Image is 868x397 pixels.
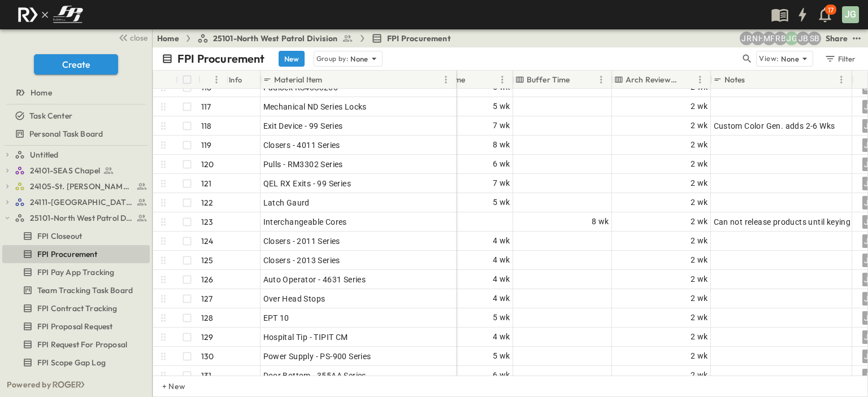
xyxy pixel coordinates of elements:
p: OPEN [435,139,454,148]
span: FPI Proposal Request [37,321,112,332]
a: St. Vincent De Paul Renovations [15,370,147,386]
p: OPEN [435,331,454,340]
span: 2 wk [691,311,708,324]
div: FPI Scope Gap Logtest [2,354,150,372]
span: Hospital Tip - TIPIT CM [263,331,348,343]
p: OPEN [435,293,454,302]
span: 2 wk [691,215,708,228]
span: 4 wk [493,330,510,343]
p: None [350,53,368,64]
span: 8 wk [592,215,609,228]
div: FPI Request For Proposaltest [2,335,150,354]
div: Info [229,64,242,95]
a: Team Tracking Task Board [2,282,147,298]
span: 6 wk [493,369,510,382]
div: 24105-St. Matthew Kitchen Renotest [2,177,150,195]
div: Team Tracking Task Boardtest [2,281,150,299]
p: OPEN [435,350,454,359]
div: Share [826,33,848,44]
div: Monica Pruteanu (mpruteanu@fpibuilders.com) [762,32,776,45]
span: Untitled [30,149,58,160]
p: 123 [201,216,214,228]
div: FPI Contract Trackingtest [2,299,150,317]
a: 25101-North West Patrol Division [15,210,147,226]
button: close [114,29,150,45]
span: Door Bottom - 355AA Series [263,370,366,381]
div: Josh Gille (jgille@fpibuilders.com) [785,32,798,45]
span: 2 wk [691,330,708,343]
p: OPEN [435,158,454,167]
p: 120 [201,159,214,170]
div: 24111-[GEOGRAPHIC_DATA]test [2,193,150,211]
span: FPI Request For Proposal [37,339,127,350]
a: Task Center [2,108,147,124]
div: Personal Task Boardtest [2,125,150,143]
span: Latch Gaurd [263,197,310,208]
span: Exit Device - 99 Series [263,120,343,132]
a: 24111-[GEOGRAPHIC_DATA] [15,194,147,210]
span: 8 wk [493,138,510,151]
div: Untitledtest [2,146,150,164]
span: Closers - 4011 Series [263,139,340,151]
p: OPEN [435,197,454,206]
span: Interchangeable Cores [263,216,347,228]
div: # [198,71,227,89]
div: Filter [824,53,856,65]
p: OPEN [435,120,454,129]
button: Menu [496,73,509,86]
span: QEL RX Exits - 99 Series [263,178,351,189]
span: 2 wk [691,138,708,151]
div: Sterling Barnett (sterling@fpibuilders.com) [808,32,821,45]
span: Power Supply - PS-900 Series [263,351,371,362]
button: JG [841,5,860,24]
p: OPEN [435,369,454,378]
a: FPI Contract Tracking [2,300,147,316]
p: 119 [201,139,212,151]
a: FPI Pay App Tracking [2,264,147,280]
p: 126 [201,274,214,285]
span: Closers - 2011 Series [263,235,340,247]
p: FPI Procurement [177,51,265,67]
button: Sort [572,73,585,86]
p: + New [162,381,169,392]
a: 24101-SEAS Chapel [15,163,147,178]
div: St. Vincent De Paul Renovationstest [2,369,150,387]
div: Regina Barnett (rbarnett@fpibuilders.com) [774,32,787,45]
span: 2 wk [691,369,708,382]
div: 25101-North West Patrol Divisiontest [2,209,150,227]
span: EPT 10 [263,312,289,324]
button: Sort [324,73,337,86]
img: c8d7d1ed905e502e8f77bf7063faec64e13b34fdb1f2bdd94b0e311fc34f8000.png [14,3,87,27]
p: Material Item [274,74,322,85]
span: Pulls - RM3302 Series [263,159,343,170]
div: Info [227,71,261,89]
p: OPEN [435,312,454,321]
button: Menu [210,73,223,86]
a: FPI Procurement [2,246,147,262]
button: Menu [439,73,453,86]
span: 7 wk [493,177,510,190]
span: 2 wk [691,158,708,171]
span: FPI Procurement [387,33,451,44]
div: Jayden Ramirez (jramirez@fpibuilders.com) [740,32,753,45]
p: 128 [201,312,214,324]
span: 25101-North West Patrol Division [213,33,337,44]
button: Sort [203,73,215,86]
span: 2 wk [691,254,708,267]
p: 17 [828,6,834,15]
span: 5 wk [493,311,510,324]
span: Task Center [29,110,72,121]
a: 25101-North West Patrol Division [197,33,353,44]
span: 4 wk [493,234,510,247]
span: 5 wk [493,100,510,113]
a: FPI Proposal Request [2,319,147,334]
div: FPI Proposal Requesttest [2,317,150,335]
a: Home [157,33,179,44]
span: FPI Contract Tracking [37,303,118,314]
span: 24111-[GEOGRAPHIC_DATA] [30,197,133,208]
span: Personal Task Board [29,128,103,139]
span: Closers - 2013 Series [263,255,340,266]
p: 122 [201,197,214,208]
p: OPEN [435,254,454,263]
p: None [781,53,799,64]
